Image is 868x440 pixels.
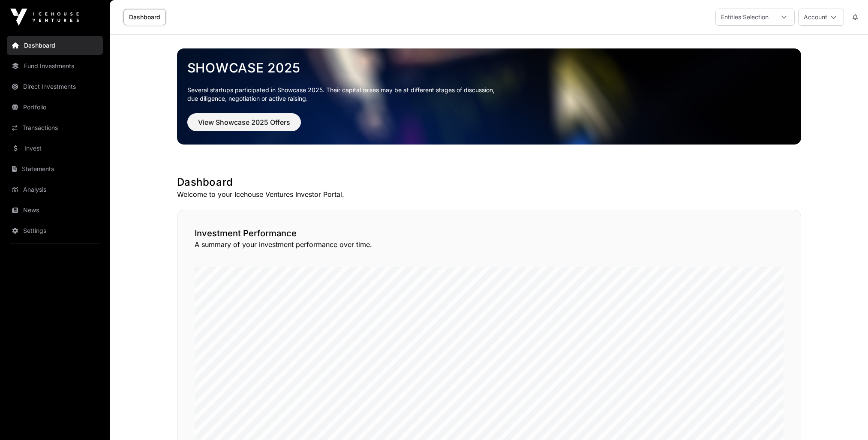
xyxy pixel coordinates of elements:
[123,9,166,25] a: Dashboard
[7,57,103,75] a: Fund Investments
[7,98,103,117] a: Portfolio
[7,118,103,137] a: Transactions
[7,201,103,220] a: News
[7,160,103,178] a: Statements
[177,48,801,145] img: Showcase 2025
[177,175,801,189] h1: Dashboard
[187,60,791,75] a: Showcase 2025
[7,36,103,55] a: Dashboard
[187,113,301,131] button: View Showcase 2025 Offers
[195,227,784,239] h2: Investment Performance
[177,189,801,199] p: Welcome to your Icehouse Ventures Investor Portal.
[7,139,103,158] a: Invest
[716,9,774,25] div: Entities Selection
[825,399,868,440] iframe: Chat Widget
[187,122,301,130] a: View Showcase 2025 Offers
[195,239,784,250] p: A summary of your investment performance over time.
[7,77,103,96] a: Direct Investments
[798,9,844,26] button: Account
[7,221,103,240] a: Settings
[7,180,103,199] a: Analysis
[10,9,79,26] img: Icehouse Ventures Logo
[198,117,290,127] span: View Showcase 2025 Offers
[187,86,791,103] p: Several startups participated in Showcase 2025. Their capital raises may be at different stages o...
